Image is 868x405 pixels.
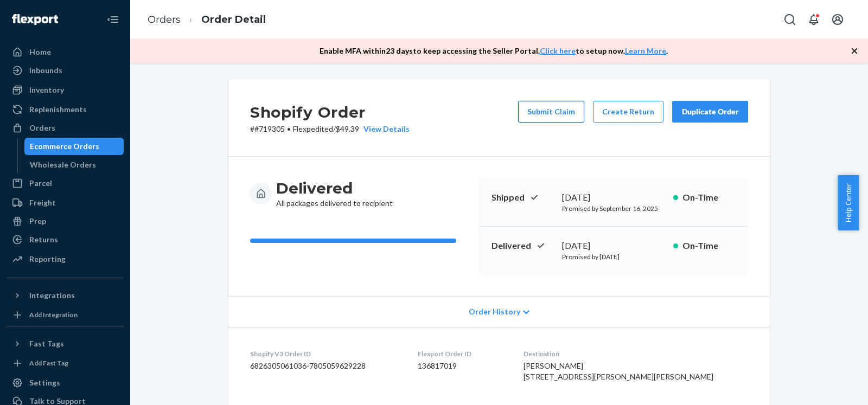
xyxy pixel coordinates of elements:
[562,252,665,261] p: Promised by [DATE]
[250,361,400,371] dd: 6826305061036-7805059629228
[7,250,124,268] a: Reporting
[7,43,124,61] a: Home
[250,349,400,358] dt: Shopify V3 Order ID
[29,254,66,265] div: Reporting
[30,141,99,152] div: Ecommerce Orders
[7,231,124,248] a: Returns
[492,191,553,204] p: Shipped
[7,175,124,192] a: Parcel
[7,62,124,79] a: Inbounds
[7,308,124,322] a: Add Integration
[827,9,848,30] button: Open account menu
[524,361,713,381] span: [PERSON_NAME] [STREET_ADDRESS][PERSON_NAME][PERSON_NAME]
[287,124,291,133] span: •
[139,4,275,36] ol: breadcrumbs
[625,46,666,55] a: Learn More
[29,290,75,301] div: Integrations
[518,101,584,123] button: Submit Claim
[29,123,55,133] div: Orders
[29,104,87,115] div: Replenishments
[29,377,60,388] div: Settings
[250,124,410,134] p: # #719305 / $49.39
[593,101,663,123] button: Create Return
[562,204,665,213] p: Promised by September 16, 2025
[779,9,801,30] button: Open Search Box
[7,335,124,352] button: Fast Tags
[250,101,410,124] h2: Shopify Order
[276,178,393,198] h3: Delivered
[7,101,124,118] a: Replenishments
[29,216,46,227] div: Prep
[29,358,68,368] div: Add Fast Tag
[7,357,124,370] a: Add Fast Tag
[102,9,124,30] button: Close Navigation
[359,124,410,134] button: View Details
[418,349,506,358] dt: Flexport Order ID
[12,14,58,25] img: Flexport logo
[24,138,124,155] a: Ecommerce Orders
[29,338,64,349] div: Fast Tags
[29,178,52,189] div: Parcel
[320,46,668,56] p: Enable MFA within 23 days to keep accessing the Seller Portal. to setup now. .
[682,191,735,204] p: On-Time
[276,178,393,209] div: All packages delivered to recipient
[418,361,506,371] dd: 136817019
[672,101,748,123] button: Duplicate Order
[30,159,96,170] div: Wholesale Orders
[29,310,78,319] div: Add Integration
[7,119,124,137] a: Orders
[148,14,181,25] a: Orders
[201,14,266,25] a: Order Detail
[803,9,825,30] button: Open notifications
[562,240,665,252] div: [DATE]
[562,191,665,204] div: [DATE]
[24,156,124,173] a: Wholesale Orders
[838,175,859,230] button: Help Center
[29,85,64,95] div: Inventory
[7,194,124,211] a: Freight
[7,213,124,230] a: Prep
[492,240,553,252] p: Delivered
[29,197,56,208] div: Freight
[681,106,739,117] div: Duplicate Order
[7,374,124,391] a: Settings
[29,234,58,245] div: Returns
[540,46,576,55] a: Click here
[682,240,735,252] p: On-Time
[469,306,520,317] span: Order History
[7,287,124,304] button: Integrations
[293,124,333,133] span: Flexpedited
[7,81,124,99] a: Inventory
[29,47,51,57] div: Home
[29,65,62,76] div: Inbounds
[524,349,748,358] dt: Destination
